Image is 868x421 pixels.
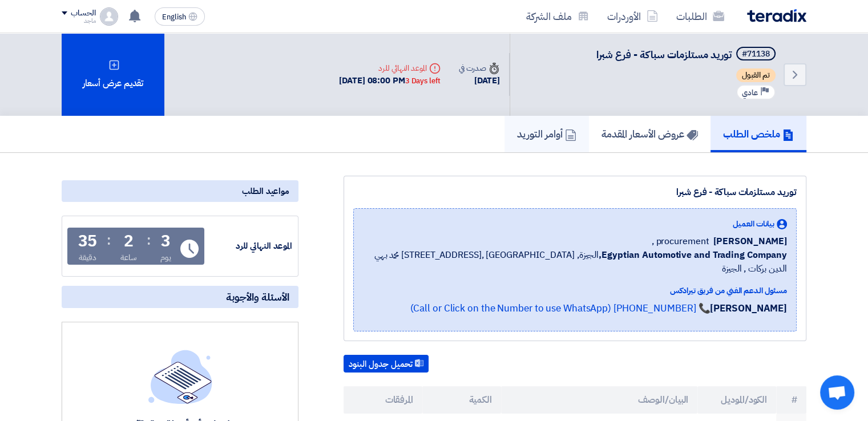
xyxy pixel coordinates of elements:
span: English [162,13,186,21]
div: 3 Days left [405,75,441,87]
div: #71138 [742,50,770,58]
div: صدرت في [459,62,500,74]
div: يوم [160,252,171,264]
th: الكمية [422,386,501,414]
th: # [776,386,806,414]
th: الكود/الموديل [697,386,776,414]
span: بيانات العميل [733,218,774,230]
h5: توريد مستلزمات سباكة - فرع شبرا [596,47,778,63]
a: الأوردرات [598,3,667,30]
h5: عروض الأسعار المقدمة [601,127,698,140]
div: 35 [78,233,98,249]
a: Open chat [820,375,854,410]
img: Teradix logo [747,9,806,22]
th: المرفقات [344,386,422,414]
div: الموعد النهائي للرد [339,62,440,74]
div: توريد مستلزمات سباكة - فرع شبرا [353,185,797,199]
div: 3 [161,233,171,249]
a: عروض الأسعار المقدمة [589,116,710,152]
button: English [155,7,205,26]
a: أوامر التوريد [504,116,589,152]
img: empty_state_list.svg [148,350,212,403]
a: ملف الشركة [517,3,598,30]
b: Egyptian Automotive and Trading Company, [599,248,787,262]
span: تم القبول [736,68,776,82]
div: : [147,230,151,250]
span: عادي [742,87,758,98]
div: الحساب [71,9,95,18]
div: مواعيد الطلب [62,180,298,202]
strong: [PERSON_NAME] [710,301,787,315]
div: دقيقة [79,252,96,264]
span: توريد مستلزمات سباكة - فرع شبرا [596,47,732,62]
span: الأسئلة والأجوبة [226,290,289,303]
a: 📞 [PHONE_NUMBER] (Call or Click on the Number to use WhatsApp) [410,301,710,315]
div: ساعة [120,252,137,264]
img: profile_test.png [100,7,118,26]
span: الجيزة, [GEOGRAPHIC_DATA] ,[STREET_ADDRESS] محمد بهي الدين بركات , الجيزة [363,248,787,276]
div: مسئول الدعم الفني من فريق تيرادكس [363,285,787,297]
th: البيان/الوصف [501,386,698,414]
h5: ملخص الطلب [723,127,794,140]
div: [DATE] 08:00 PM [339,74,440,87]
div: 2 [124,233,134,249]
a: الطلبات [667,3,733,30]
h5: أوامر التوريد [517,127,576,140]
span: procurement , [652,234,709,248]
span: [PERSON_NAME] [713,234,787,248]
div: ماجد [62,18,95,24]
a: ملخص الطلب [710,116,806,152]
div: الموعد النهائي للرد [207,240,292,253]
div: [DATE] [459,74,500,87]
div: : [107,230,111,250]
button: تحميل جدول البنود [344,355,429,373]
div: تقديم عرض أسعار [62,33,164,116]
